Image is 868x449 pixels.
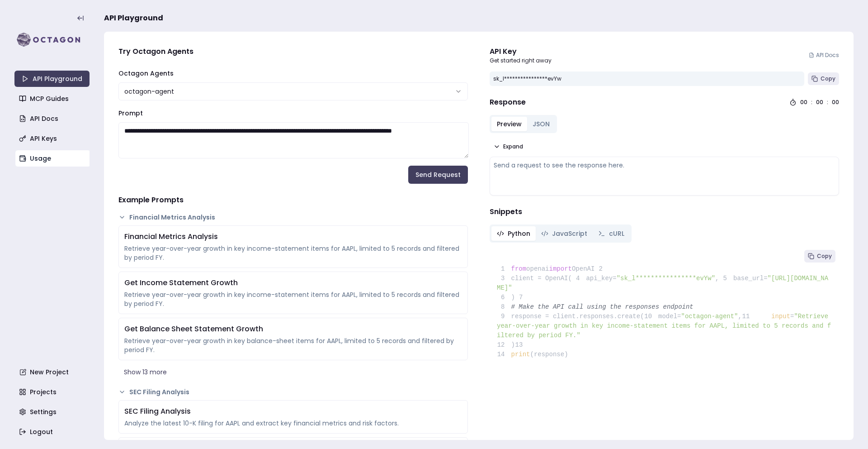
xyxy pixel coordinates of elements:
[681,313,738,320] span: "octagon-agent"
[118,387,468,396] button: SEC Filing Analysis
[511,303,693,310] span: # Make the API call using the responses endpoint
[124,336,462,354] div: Retrieve year-over-year growth in key balance-sheet items for AAPL, limited to 5 records and filt...
[658,313,681,320] span: model=
[586,275,616,282] span: api_key=
[572,265,594,272] span: OpenAI
[118,109,143,118] label: Prompt
[719,274,733,283] span: 5
[497,313,644,320] span: response = client.responses.create(
[508,229,530,238] span: Python
[497,313,832,339] span: "Retrieve year-over-year growth in key income-statement items for AAPL, limited to 5 records and ...
[808,72,839,85] button: Copy
[497,350,511,359] span: 14
[15,404,90,420] a: Settings
[804,250,835,263] button: Copy
[124,324,462,334] div: Get Balance Sheet Statement Growth
[124,406,462,417] div: SEC Filing Analysis
[15,130,90,147] a: API Keys
[809,52,839,59] a: API Docs
[124,419,462,428] div: Analyze the latest 10-K filing for AAPL and extract key financial metrics and risk factors.
[118,213,468,222] button: Financial Metrics Analysis
[14,71,90,87] a: API Playground
[497,302,511,312] span: 8
[491,117,527,131] button: Preview
[733,275,768,282] span: base_url=
[515,340,529,350] span: 13
[490,140,527,153] button: Expand
[800,99,807,106] div: 00
[118,364,468,380] button: Show 13 more
[497,340,511,350] span: 12
[816,99,823,106] div: 00
[552,229,587,238] span: JavaScript
[790,313,794,320] span: =
[15,364,90,380] a: New Project
[124,231,462,242] div: Financial Metrics Analysis
[15,91,90,107] a: MCP Guides
[490,206,839,217] h4: Snippets
[118,46,468,57] h4: Try Octagon Agents
[124,277,462,288] div: Get Income Statement Growth
[118,195,468,205] h4: Example Prompts
[738,313,742,320] span: ,
[497,312,511,321] span: 9
[549,265,572,272] span: import
[490,97,526,108] h4: Response
[771,313,790,320] span: input
[511,351,530,358] span: print
[821,75,835,82] span: Copy
[15,110,90,127] a: API Docs
[594,264,609,274] span: 2
[609,229,624,238] span: cURL
[124,244,462,262] div: Retrieve year-over-year growth in key income-statement items for AAPL, limited to 5 records and f...
[497,294,515,301] span: )
[832,99,839,106] div: 00
[494,161,835,170] div: Send a request to see the response here.
[497,341,515,349] span: )
[526,265,549,272] span: openai
[644,312,659,321] span: 10
[124,290,462,308] div: Retrieve year-over-year growth in key income-statement items for AAPL, limited to 5 records and f...
[497,274,511,283] span: 3
[530,351,568,358] span: (response)
[715,275,719,282] span: ,
[515,293,529,302] span: 7
[15,150,90,167] a: Usage
[408,166,468,184] button: Send Request
[572,274,586,283] span: 4
[104,13,163,24] span: API Playground
[811,99,812,106] div: :
[14,31,90,49] img: logo-rect-yK7x_WSZ.svg
[511,265,527,272] span: from
[497,264,511,274] span: 1
[503,143,523,150] span: Expand
[490,57,552,64] p: Get started right away
[827,99,828,106] div: :
[15,384,90,400] a: Projects
[497,275,572,282] span: client = OpenAI(
[497,293,511,302] span: 6
[15,424,90,440] a: Logout
[817,253,832,260] span: Copy
[742,312,756,321] span: 11
[118,69,174,78] label: Octagon Agents
[527,117,555,131] button: JSON
[490,46,552,57] div: API Key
